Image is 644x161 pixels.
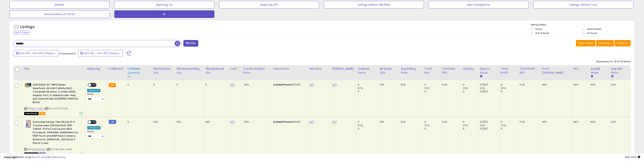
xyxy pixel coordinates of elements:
div: 0 [501,120,518,124]
div: 0 [153,83,172,86]
img: 415QmvtPAlL._SL40_.jpg [24,120,32,128]
div: 0 (0%) [480,120,499,124]
span: Compared to: [59,52,76,55]
div: ROI [574,67,588,71]
small: (0%) [358,87,363,90]
div: 0 [501,83,518,86]
div: 0 [127,83,149,86]
div: BB Share 24h. [380,67,398,75]
div: Avg Win Price [611,67,629,75]
button: Columns [596,40,614,46]
div: Min Price [309,67,329,71]
div: Cost [230,67,240,71]
div: Avg Selling Price [401,67,421,75]
div: N/A [401,83,420,86]
div: 0 [127,120,149,124]
div: 0 (0%) [480,127,499,130]
div: N/A [206,120,226,124]
span: Columns [599,41,611,45]
div: 0 [358,83,378,86]
span: OFF [91,121,97,124]
div: Fulfillable Quantity [127,67,150,75]
button: Repricing On [114,1,214,8]
div: 0 [424,127,440,130]
h5: Listings [20,24,35,30]
span: FBA [39,112,46,115]
label: Out of Stock [536,32,549,35]
a: B07L9G1BFX [32,107,44,110]
div: N/A [574,120,586,124]
img: 51e5rsp-xPL._SL40_.jpg [24,83,32,88]
div: seller snap | | [4,156,66,159]
small: FBM [109,120,116,124]
button: Actions [614,40,631,46]
div: Profit [PERSON_NAME] [542,67,571,75]
div: $339.00 [273,120,305,124]
small: (0%) [501,124,506,127]
span: N/A [244,120,249,124]
div: Preset: [87,93,104,102]
a: N/A [332,120,336,124]
small: (0%) [463,124,468,127]
button: Listings without Min/Max [324,1,424,8]
small: (0%) [424,87,430,90]
a: Terms of Use [32,155,48,159]
div: [PERSON_NAME] [332,67,354,71]
div: 0 [463,120,478,124]
div: 0 [463,90,478,93]
div: N/A [542,83,569,86]
div: Clear All Filters [13,31,30,34]
div: Amazon AI [87,89,100,92]
div: Avg BB Share [591,67,608,75]
div: N/A [574,83,586,86]
div: 0 [358,127,378,130]
div: 0 [463,83,478,86]
a: N/A [332,83,336,87]
div: 0 (0%) [480,83,499,86]
div: FBA inbound Qty [153,67,174,75]
div: 0 [358,120,378,124]
small: (0%) [501,87,506,90]
label: Active [536,27,543,31]
p: Listing States: [530,23,635,27]
a: N/A [309,120,314,124]
div: 0 [206,83,226,86]
div: N/A [380,120,396,124]
button: Default [9,1,110,8]
span: | SKU: LQ-P0Y3-TQ3T [45,107,68,110]
small: (0%) [424,124,430,127]
div: N/A [611,120,628,124]
small: FBA [109,83,116,87]
div: N/A [591,83,607,86]
div: Total Profit [501,67,516,75]
div: 0.00 [442,120,459,124]
button: Oct-09 - Oct-09 (1 Days) [14,50,58,56]
div: Title [23,67,84,71]
div: Velocity [463,67,477,71]
label: Deactivated [587,27,601,31]
div: Fulfillment [109,67,124,71]
div: Listed Price [273,67,306,71]
div: N/A [591,120,607,124]
div: FBA Researching Qty [177,67,202,75]
div: 0 [424,83,440,86]
div: N/A [153,120,172,124]
div: 0.00 [520,83,538,86]
span: Oct-08 - Oct-08 (1 Days) [84,51,118,55]
div: Total Rev. [424,67,439,75]
strong: Copyright [4,155,18,159]
div: N/A [611,83,628,86]
div: 0 [463,127,478,130]
div: 0 [501,127,518,130]
div: Total Profit Diff. [520,67,539,75]
button: Repricing Off [219,1,319,8]
small: Avg BB Share. [591,75,593,78]
div: FBA Reserved Qty [206,67,227,75]
a: Privacy Policy [49,155,66,159]
button: Non Competitive [429,1,529,8]
small: Avg Win Price. [611,75,614,78]
div: N/A [542,120,569,124]
button: Deactivated & In Stock [9,10,110,18]
a: N/A [230,83,235,87]
div: Repricing [87,67,106,71]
